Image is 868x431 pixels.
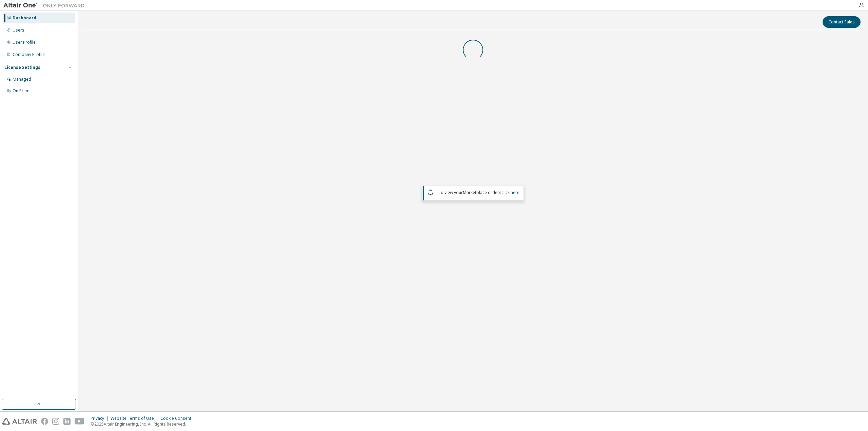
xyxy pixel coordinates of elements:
img: facebook.svg [41,418,48,425]
div: User Profile [13,40,36,45]
div: Cookie Consent [160,416,195,421]
img: instagram.svg [52,418,59,425]
img: Altair One [3,2,88,9]
img: linkedin.svg [63,418,71,425]
em: Marketplace orders [463,190,501,195]
img: youtube.svg [75,418,84,425]
button: Contact Sales [823,16,861,28]
img: altair_logo.svg [2,418,37,425]
div: License Settings [4,65,40,70]
div: On Prem [13,88,29,94]
p: © 2025 Altair Engineering, Inc. All Rights Reserved. [91,421,195,427]
div: Dashboard [13,15,36,21]
div: Privacy [91,416,111,421]
div: Managed [13,77,31,82]
div: Company Profile [13,52,45,57]
div: Users [13,27,24,33]
a: here [511,190,519,195]
div: Website Terms of Use [111,416,160,421]
span: To view your click [438,190,519,195]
